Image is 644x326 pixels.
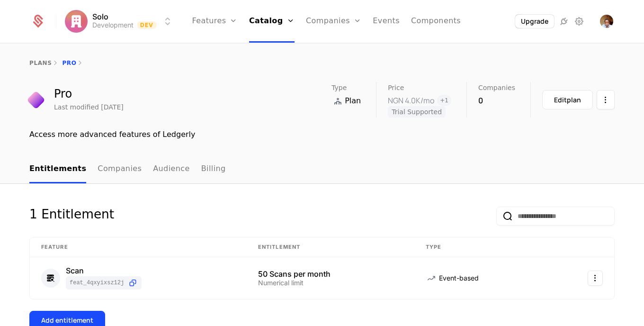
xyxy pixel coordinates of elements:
span: Plan [345,95,361,107]
a: Audience [153,155,190,183]
ul: Choose Sub Page [29,155,226,183]
span: + 1 [437,95,451,106]
span: Price [388,84,404,91]
span: Solo [92,13,108,20]
button: Select environment [68,11,174,32]
img: Omofade Oluwaloju [600,15,613,28]
a: Companies [98,155,142,183]
div: Access more advanced features of Ledgerly [29,129,615,140]
div: Last modified [DATE] [54,102,124,112]
span: Type [331,84,347,91]
th: Feature [30,237,247,257]
a: Billing [201,155,226,183]
a: Integrations [558,16,570,27]
a: plans [29,60,52,66]
div: Edit plan [554,95,581,105]
span: Companies [478,84,515,91]
span: feat_4qXYixSz12J [70,279,124,287]
a: Settings [573,16,585,27]
img: Solo [65,10,88,33]
div: 50 Scans per month [258,270,403,278]
button: Select action [588,271,603,286]
button: Open user button [600,15,613,28]
button: Editplan [542,90,593,109]
button: Upgrade [515,15,554,28]
span: Trial Supported [388,106,446,118]
button: Select action [597,90,615,109]
div: Development [92,20,134,30]
th: Type [414,237,548,257]
a: Entitlements [29,155,86,183]
div: Numerical limit [258,280,403,286]
div: NGN 4.0K /mo [388,95,434,106]
div: Scan [66,267,142,274]
nav: Main [29,155,615,183]
div: 1 Entitlement [29,207,114,226]
th: Entitlement [247,237,414,257]
div: Add entitlement [41,316,93,325]
span: Dev [137,21,157,29]
div: Pro [54,88,124,100]
span: Event-based [439,273,479,283]
div: 0 [478,95,515,106]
